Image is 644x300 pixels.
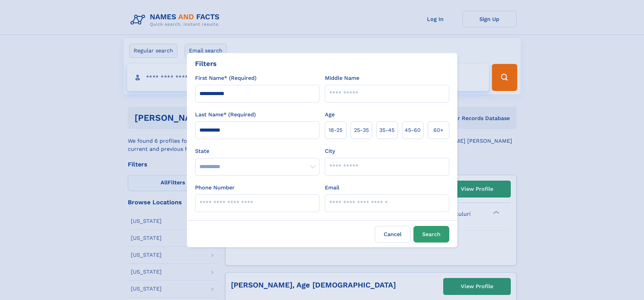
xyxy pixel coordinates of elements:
[195,184,235,192] label: Phone Number
[413,226,449,243] button: Search
[375,226,411,243] label: Cancel
[433,126,444,134] span: 60+
[329,126,342,134] span: 18‑25
[354,126,369,134] span: 25‑35
[325,184,339,192] label: Email
[195,59,217,69] div: Filters
[325,147,335,155] label: City
[325,111,335,119] label: Age
[405,126,421,134] span: 45‑60
[195,74,257,82] label: First Name* (Required)
[379,126,395,134] span: 35‑45
[195,147,319,155] label: State
[325,74,359,82] label: Middle Name
[195,111,256,119] label: Last Name* (Required)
